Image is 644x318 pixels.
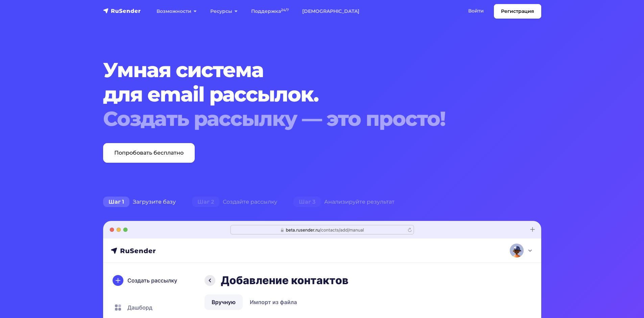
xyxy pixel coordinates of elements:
[285,195,403,209] div: Анализируйте результат
[103,143,195,163] a: Попробовать бесплатно
[103,107,504,131] div: Создать рассылку — это просто!
[295,4,366,18] a: [DEMOGRAPHIC_DATA]
[95,195,184,209] div: Загрузите базу
[494,4,541,19] a: Регистрация
[103,7,141,14] img: RuSender
[244,4,295,18] a: Поддержка24/7
[293,197,321,207] span: Шаг 3
[461,4,491,18] a: Войти
[281,8,289,12] sup: 24/7
[103,58,504,131] h1: Умная система для email рассылок.
[150,4,204,18] a: Возможности
[103,197,129,207] span: Шаг 1
[204,4,244,18] a: Ресурсы
[184,195,285,209] div: Создайте рассылку
[192,197,219,207] span: Шаг 2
